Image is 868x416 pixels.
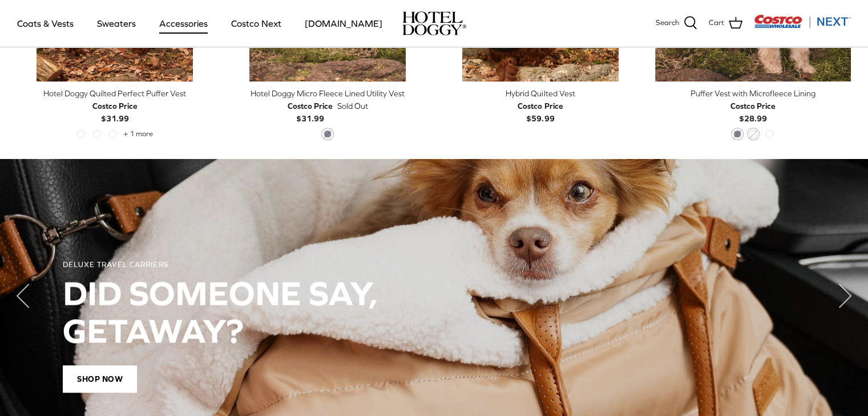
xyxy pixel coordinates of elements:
[655,87,851,100] div: Puffer Vest with Microfleece Lining
[730,100,776,112] div: Costco Price
[730,100,776,123] b: $28.99
[123,130,153,138] span: + 1 more
[87,4,146,43] a: Sweaters
[63,260,805,270] div: DELUXE TRAVEL CARRIERS
[7,4,84,43] a: Coats & Vests
[230,87,426,125] a: Hotel Doggy Micro Fleece Lined Utility Vest Costco Price$31.99 Sold Out
[443,87,639,125] a: Hybrid Quilted Vest Costco Price$59.99
[656,16,697,31] a: Search
[656,17,679,29] span: Search
[402,11,466,35] img: hoteldoggycom
[754,22,851,30] a: Visit Costco Next
[17,87,213,100] div: Hotel Doggy Quilted Perfect Puffer Vest
[149,4,218,43] a: Accessories
[63,274,805,349] h2: DID SOMEONE SAY, GETAWAY?
[92,100,138,123] b: $31.99
[709,17,724,29] span: Cart
[518,100,563,123] b: $59.99
[709,16,742,31] a: Cart
[518,100,563,112] div: Costco Price
[17,87,213,125] a: Hotel Doggy Quilted Perfect Puffer Vest Costco Price$31.99
[288,100,333,123] b: $31.99
[221,4,292,43] a: Costco Next
[443,87,639,100] div: Hybrid Quilted Vest
[230,87,426,100] div: Hotel Doggy Micro Fleece Lined Utility Vest
[92,100,138,112] div: Costco Price
[822,273,868,319] button: Next
[288,100,333,112] div: Costco Price
[294,4,393,43] a: [DOMAIN_NAME]
[754,14,851,28] img: Costco Next
[402,11,466,35] a: hoteldoggy.com hoteldoggycom
[337,100,368,112] span: Sold Out
[655,87,851,125] a: Puffer Vest with Microfleece Lining Costco Price$28.99
[63,365,137,393] span: Shop Now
